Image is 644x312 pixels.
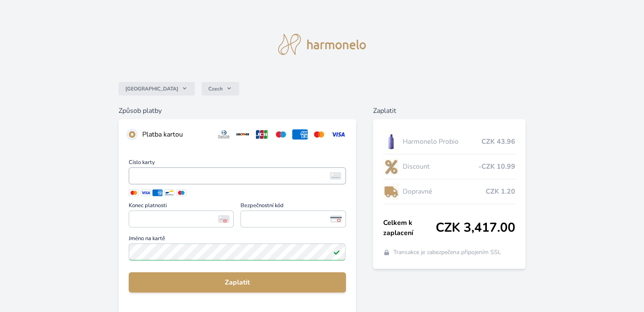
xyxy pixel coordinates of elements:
[402,137,481,147] span: Harmonelo Probio
[208,85,223,92] span: Czech
[383,218,436,238] span: Celkem k zaplacení
[393,248,501,257] span: Transakce je zabezpečena připojením SSL
[383,181,399,202] img: delivery-lo.png
[254,129,270,140] img: jcb.svg
[333,249,340,255] img: Platné pole
[133,213,230,225] iframe: Iframe pro datum vypršení platnosti
[202,82,239,96] button: Czech
[218,215,229,223] img: Konec platnosti
[436,220,515,235] span: CZK 3,417.00
[129,203,234,211] span: Konec platnosti
[402,161,478,172] span: Discount
[478,161,515,172] span: -CZK 10.99
[402,186,485,197] span: Dopravné
[129,160,345,167] span: Číslo karty
[373,106,525,116] h6: Zaplatit
[135,277,339,287] span: Zaplatit
[235,129,251,140] img: discover.svg
[129,244,345,260] input: Jméno na kartěPlatné pole
[481,137,515,147] span: CZK 43.96
[129,236,345,244] span: Jméno na kartě
[119,82,195,96] button: [GEOGRAPHIC_DATA]
[486,186,515,197] span: CZK 1.20
[383,156,399,177] img: discount-lo.png
[292,129,308,140] img: amex.svg
[278,34,366,55] img: logo.svg
[129,272,345,293] button: Zaplatit
[330,129,346,140] img: visa.svg
[125,85,178,92] span: [GEOGRAPHIC_DATA]
[311,129,327,140] img: mc.svg
[244,213,342,225] iframe: Iframe pro bezpečnostní kód
[330,172,341,180] img: card
[142,129,209,140] div: Platba kartou
[273,129,289,140] img: maestro.svg
[133,170,342,182] iframe: Iframe pro číslo karty
[216,129,232,140] img: diners.svg
[383,131,399,152] img: CLEAN_PROBIO_se_stinem_x-lo.jpg
[119,106,356,116] h6: Způsob platby
[240,203,345,211] span: Bezpečnostní kód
